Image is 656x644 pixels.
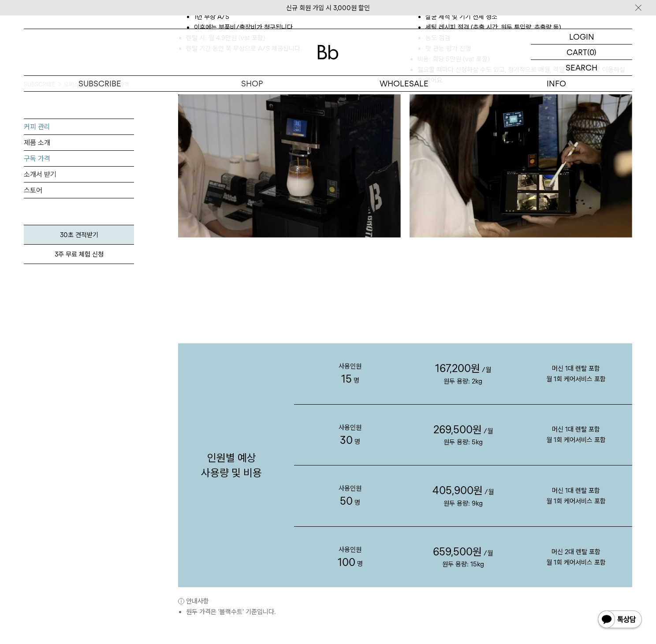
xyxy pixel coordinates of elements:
[444,499,483,507] span: 원두 용량: 9kg
[24,135,134,150] a: 제품 소개
[357,560,363,568] span: 명
[341,372,352,385] span: 15
[354,376,359,384] span: 명
[519,468,632,524] p: 머신 1대 렌탈 포함 월 1회 케어서비스 포함
[569,29,594,44] p: LOGIN
[433,423,482,436] span: 269,500원
[519,346,632,402] p: 머신 1대 렌탈 포함 월 1회 케어서비스 포함
[354,438,360,446] span: 명
[339,362,362,370] span: 사용인원
[24,151,134,166] a: 구독 가격
[435,362,480,375] span: 167,200원
[24,76,176,91] a: SUBSCRIBE
[24,225,134,245] a: 30초 견적받기
[484,549,493,557] span: /월
[587,45,596,60] p: (0)
[482,366,491,374] span: /월
[338,556,355,569] span: 100
[339,546,362,554] span: 사용인원
[339,424,362,432] span: 사용인원
[176,76,328,91] a: SHOP
[410,94,632,238] img: 바리스타의 케어 서비스
[480,76,632,91] p: INFO
[519,406,632,463] p: 머신 1대 렌탈 포함 월 1회 케어서비스 포함
[444,377,482,385] span: 원두 용량: 2kg
[433,545,482,558] span: 659,500원
[317,45,339,60] img: 로고
[24,245,134,264] a: 3주 무료 체험 신청
[340,495,353,507] span: 50
[567,45,587,60] p: CART
[24,167,134,182] a: 소개서 받기
[178,343,285,587] p: 인원별 예상 사용량 및 비용
[24,182,134,198] a: 스토어
[354,499,360,506] span: 명
[178,596,632,607] p: 안내사항
[186,607,632,617] li: 원두 가격은 '블랙수트' 기준입니다.
[485,488,494,496] span: /월
[24,119,134,134] a: 커피 관리
[519,529,632,585] p: 머신 2대 렌탈 포함 월 1회 케어서비스 포함
[340,434,353,447] span: 30
[444,438,483,446] span: 원두 용량: 5kg
[531,29,632,45] a: LOGIN
[566,60,597,75] p: SEARCH
[531,45,632,60] a: CART (0)
[328,76,480,91] p: WHOLESALE
[339,484,362,492] span: 사용인원
[484,427,493,435] span: /월
[442,560,484,568] span: 원두 용량: 15kg
[286,4,370,12] a: 신규 회원 가입 시 3,000원 할인
[597,610,643,631] img: 카카오톡 채널 1:1 채팅 버튼
[178,94,401,238] img: 약정없는 커피 머신
[432,484,483,497] span: 405,900원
